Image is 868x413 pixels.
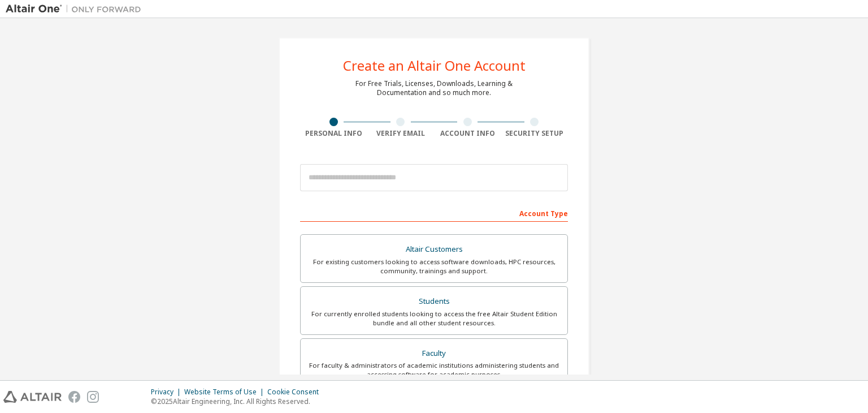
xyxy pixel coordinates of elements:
div: For Free Trials, Licenses, Downloads, Learning & Documentation and so much more. [355,79,513,97]
div: Altair Customers [307,242,561,257]
div: For currently enrolled students looking to access the free Altair Student Edition bundle and all ... [307,309,561,328]
img: altair_logo.svg [3,391,62,403]
div: Website Terms of Use [184,388,267,397]
div: For existing customers looking to access software downloads, HPC resources, community, trainings ... [307,257,561,276]
img: Altair One [6,3,147,15]
div: For faculty & administrators of academic institutions administering students and accessing softwa... [307,361,561,379]
div: Account Type [300,204,568,222]
div: Personal Info [300,129,367,138]
div: Faculty [307,346,561,362]
div: Create an Altair One Account [343,59,526,72]
img: instagram.svg [87,391,99,403]
div: Verify Email [367,129,435,138]
img: facebook.svg [68,391,80,403]
div: Security Setup [501,129,568,138]
p: © 2025 Altair Engineering, Inc. All Rights Reserved. [151,397,325,406]
div: Students [307,294,561,309]
div: Cookie Consent [267,388,325,397]
div: Account Info [434,129,501,138]
div: Privacy [151,388,184,397]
